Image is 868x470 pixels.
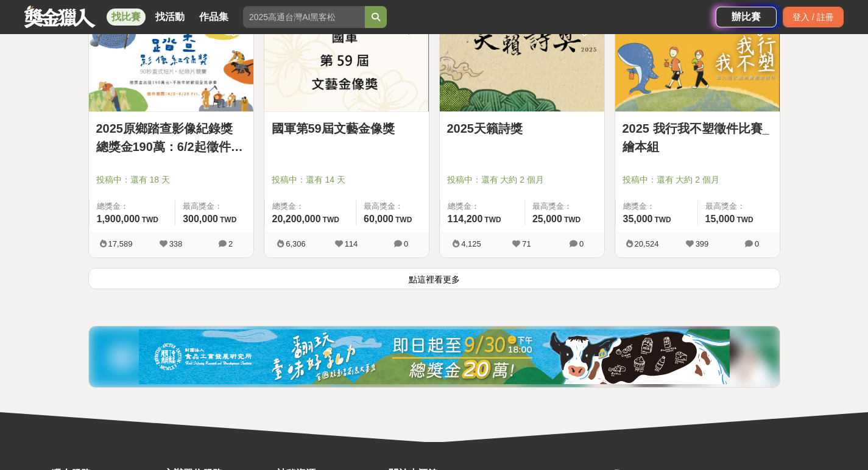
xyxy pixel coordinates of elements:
button: 點這裡看更多 [88,268,780,289]
a: 國軍第59屆文藝金像獎 [272,119,422,138]
img: Cover Image [615,10,780,111]
a: Cover Image [264,10,429,112]
span: 399 [696,239,709,248]
span: 1,900,000 [97,214,140,224]
span: TWD [484,216,501,224]
span: 338 [169,239,183,248]
a: 找比賽 [107,9,146,26]
img: Cover Image [89,10,253,111]
span: 總獎金： [272,200,349,212]
span: 總獎金： [97,200,168,212]
span: 投稿中：還有 大約 2 個月 [623,174,772,186]
a: Cover Image [615,10,780,112]
span: 投稿中：還有 大約 2 個月 [447,174,597,186]
span: 投稿中：還有 14 天 [272,174,422,186]
span: 15,000 [705,214,735,224]
a: 辦比賽 [716,7,777,27]
span: 300,000 [183,214,218,224]
a: Cover Image [440,10,604,112]
span: 0 [404,239,408,248]
span: 總獎金： [623,200,690,212]
span: 0 [579,239,584,248]
a: 2025 我行我不塑徵件比賽_繪本組 [623,119,772,156]
input: 2025高通台灣AI黑客松 [243,6,365,28]
span: TWD [395,216,412,224]
span: TWD [736,216,753,224]
span: 114 [345,239,358,248]
span: 2 [228,239,233,248]
span: 最高獎金： [705,200,772,212]
div: 登入 / 註冊 [783,7,844,27]
span: 25,000 [532,214,562,224]
span: 4,125 [461,239,481,248]
span: 35,000 [623,214,653,224]
img: Cover Image [264,10,429,111]
span: 60,000 [364,214,393,224]
a: 2025天籟詩獎 [447,119,597,138]
span: 20,200,000 [272,214,321,224]
span: 114,200 [448,214,483,224]
span: TWD [220,216,236,224]
span: 20,524 [635,239,659,248]
span: 6,306 [286,239,306,248]
a: 2025原鄉踏查影像紀錄獎 總獎金190萬：6/2起徵件90秒內直式短片、紀錄片競賽 [96,119,246,156]
span: 最高獎金： [364,200,421,212]
span: TWD [564,216,580,224]
img: Cover Image [440,10,604,111]
a: 作品集 [194,9,233,26]
img: 11b6bcb1-164f-4f8f-8046-8740238e410a.jpg [139,329,730,384]
span: TWD [323,216,339,224]
span: 最高獎金： [183,200,245,212]
span: 總獎金： [448,200,517,212]
span: TWD [142,216,158,224]
span: 最高獎金： [532,200,597,212]
span: 投稿中：還有 18 天 [96,174,246,186]
a: Cover Image [89,10,253,112]
span: TWD [654,216,671,224]
a: 找活動 [150,9,189,26]
span: 0 [755,239,759,248]
span: 71 [522,239,531,248]
span: 17,589 [108,239,133,248]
